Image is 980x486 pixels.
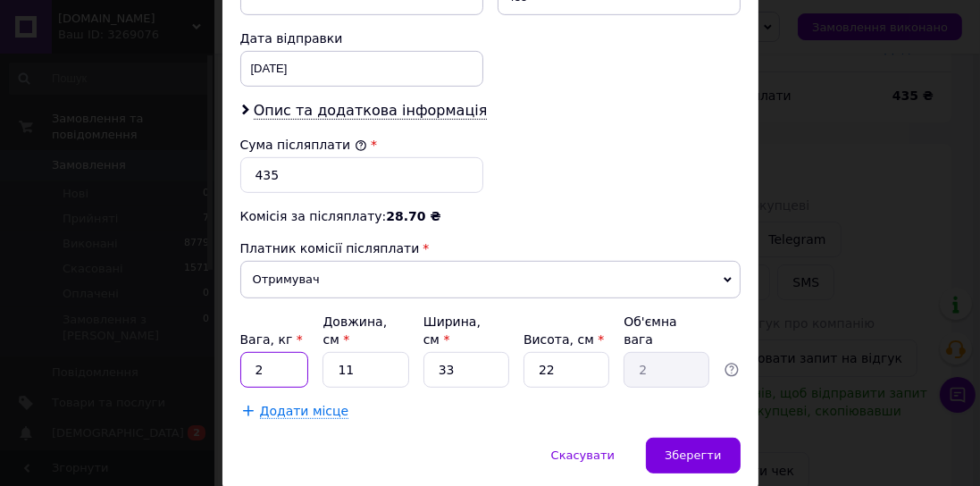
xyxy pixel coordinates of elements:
label: Сума післяплати [240,138,367,152]
span: Отримувач [240,261,741,298]
span: Додати місце [260,404,349,419]
label: Довжина, см [322,314,387,347]
span: 28.70 ₴ [386,209,440,223]
div: Дата відправки [240,29,483,47]
label: Вага, кг [240,332,303,347]
div: Об'ємна вага [624,313,709,348]
span: Зберегти [665,448,721,462]
span: Опис та додаткова інформація [254,102,488,120]
label: Ширина, см [423,314,481,347]
div: Комісія за післяплату: [240,207,741,225]
label: Висота, см [524,332,604,347]
span: Скасувати [551,448,615,462]
span: Платник комісії післяплати [240,241,420,256]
